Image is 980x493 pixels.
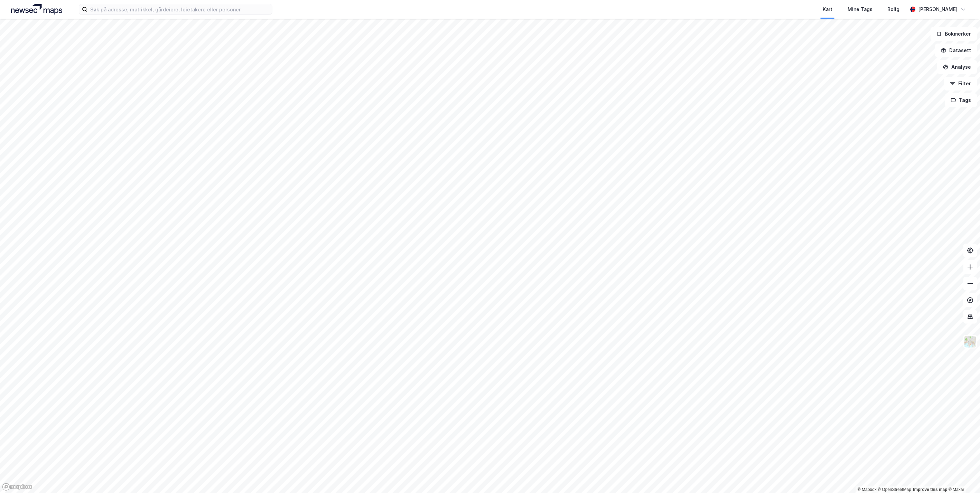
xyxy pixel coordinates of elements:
[913,487,948,492] a: Improve this map
[931,27,977,41] button: Bokmerker
[945,460,980,493] div: Kontrollprogram for chat
[878,487,912,492] a: OpenStreetMap
[935,44,977,57] button: Datasett
[945,460,980,493] iframe: Chat Widget
[945,93,977,107] button: Tags
[2,483,32,491] a: Mapbox homepage
[944,77,977,91] button: Filter
[858,487,877,492] a: Mapbox
[823,5,832,13] div: Kart
[888,5,900,13] div: Bolig
[87,4,272,15] input: Søk på adresse, matrikkel, gårdeiere, leietakere eller personer
[11,4,62,15] img: logo.a4113a55bc3d86da70a041830d287a7e.svg
[918,5,958,13] div: [PERSON_NAME]
[937,60,977,74] button: Analyse
[848,5,872,13] div: Mine Tags
[964,335,977,348] img: Z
